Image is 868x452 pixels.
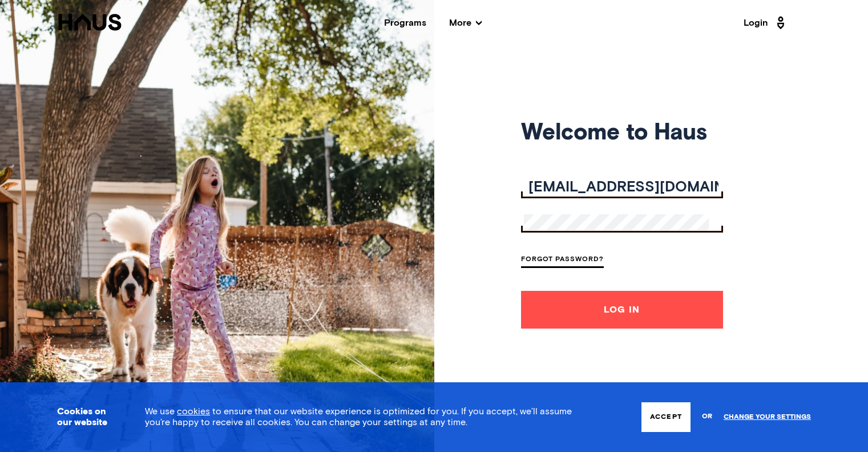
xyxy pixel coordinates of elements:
input: Your password [524,214,709,230]
a: Forgot Password? [521,253,604,268]
span: We use to ensure that our website experience is optimized for you. If you accept, we’ll assume yo... [145,407,572,427]
a: Change your settings [724,413,811,421]
span: or [702,407,712,427]
button: Log In [521,291,723,329]
input: Your email [524,179,723,195]
h1: Welcome to Haus [521,123,723,143]
a: Programs [384,18,426,27]
button: Accept [641,402,691,432]
a: cookies [177,407,210,416]
h3: Cookies on our website [57,406,116,428]
a: Login [744,14,788,32]
span: More [449,18,482,27]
